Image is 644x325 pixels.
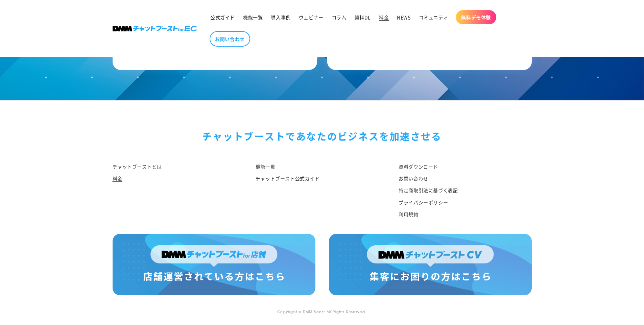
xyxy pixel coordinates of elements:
a: コミュニティ [415,10,453,24]
a: 機能一覧 [256,162,275,173]
a: 公式ガイド [206,10,239,24]
span: 料金 [379,14,389,20]
span: NEWS [397,14,410,20]
a: お問い合わせ [399,173,428,184]
span: お問い合わせ [215,36,245,42]
a: 無料デモ体験 [456,10,496,24]
a: NEWS [393,10,414,24]
a: ウェビナー [295,10,328,24]
a: 資料DL [351,10,375,24]
a: チャットブースト公式ガイド [256,173,320,184]
a: お問い合わせ [210,31,250,47]
img: 集客にお困りの方はこちら [329,234,532,295]
span: 機能一覧 [243,14,263,20]
a: チャットブーストとは [113,162,162,173]
small: Copyright © DMM Boost All Rights Reserved. [277,309,366,314]
a: 特定商取引法に基づく表記 [399,184,458,196]
div: チャットブーストで あなたのビジネスを加速させる [113,128,532,145]
span: 資料DL [355,14,371,20]
span: コミュニティ [419,14,449,20]
a: 利用規約 [399,208,418,220]
span: 公式ガイド [210,14,235,20]
img: 株式会社DMM Boost [113,26,197,31]
img: 店舗運営されている方はこちら [113,234,315,295]
span: ウェビナー [299,14,324,20]
span: コラム [332,14,347,20]
a: 料金 [113,173,122,184]
a: 機能一覧 [239,10,267,24]
a: 導入事例 [267,10,294,24]
a: 料金 [375,10,393,24]
a: コラム [328,10,351,24]
a: 資料ダウンロード [399,162,438,173]
a: プライバシーポリシー [399,197,448,208]
span: 導入事例 [271,14,290,20]
span: 無料デモ体験 [461,14,491,20]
